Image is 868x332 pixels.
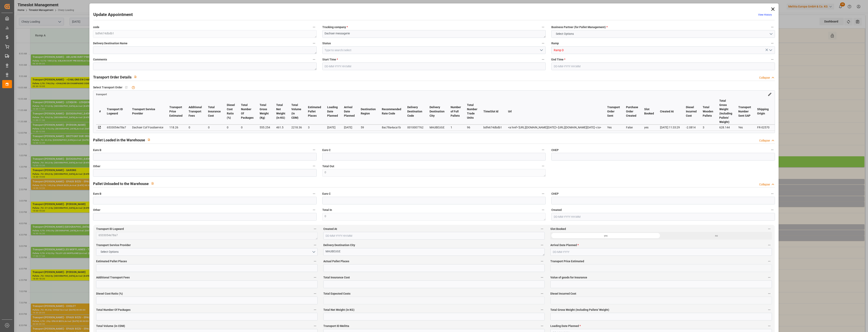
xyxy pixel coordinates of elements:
button: Start Time * [540,57,546,62]
span: Trucking company [322,25,348,29]
div: 461.5 [276,125,285,130]
span: Status [322,41,331,45]
div: 628.144 [719,125,732,130]
div: Yes [607,125,620,130]
button: Total Out [540,163,546,169]
button: open menu [551,30,775,38]
button: Total Insurance Cost [539,275,545,280]
span: Created At [323,227,337,231]
span: Additional Transport Fees [96,275,130,280]
button: Created [770,207,775,213]
th: Estimated Pallet Places [305,98,324,125]
div: 2218.36 [291,125,302,130]
th: Transport Order Sent [604,98,623,125]
span: Total Out [322,164,334,168]
span: Ramp [551,41,559,45]
span: Transport Price Estimated [550,259,584,263]
button: Arrival Date Planned * [767,242,772,248]
span: Other [93,164,100,168]
span: Diesel Cost Ratio (%) [96,292,123,296]
span: Total Net Weight (in KG) [323,308,354,312]
th: Number of Full Pallets [448,98,464,125]
span: Created [551,208,562,212]
textarea: MAUBEUGE [323,248,545,256]
div: 6533054e78a7 [107,125,126,130]
h2: Update Appointment [93,12,133,18]
button: Estimated Pallet Places [312,259,318,264]
span: CHEP [551,148,559,152]
span: Delivery Destination City [323,243,355,247]
th: Arrival Date Planned [341,98,358,125]
button: Total Volume (in CDM) [312,323,318,329]
button: open menu [767,47,773,53]
span: Euro C [322,192,331,196]
a: transport [96,92,107,96]
th: # [96,98,104,125]
button: Diesel Cost Ratio (%) [312,291,318,296]
th: Transport Number Sent SAP [735,98,754,125]
th: Total Wooden Pallets [700,98,716,125]
span: Transport ID Melitta [323,324,349,328]
button: View description [149,180,156,187]
span: Euro C [322,148,331,152]
span: Total Volume (in CDM) [96,324,125,328]
div: Collapse [759,139,770,143]
button: Total Net Weight (in KG) [539,307,545,312]
th: Url [505,98,604,125]
th: Transport Service Provider [129,98,166,125]
div: Dachser Cof Foodservice [132,125,163,130]
button: End Time * [770,57,775,62]
div: 555.254 [260,125,270,130]
th: TimeSlot Id [480,98,505,125]
span: Delivery Destination Name [93,41,127,45]
span: Transport ID Logward [96,227,124,231]
span: Other [93,208,100,212]
th: Created At [657,98,683,125]
div: yes [644,125,654,130]
th: Total Number Of Packages [238,98,257,125]
button: Trucking company * [540,24,546,30]
input: DD-MM-YYYY HH:MM [322,62,546,70]
span: Value of goods for Insurance [550,275,587,280]
textarea: bdfe674dbdb1 [93,30,316,38]
span: code [93,25,99,29]
button: Euro C [540,147,546,152]
div: 0 [189,125,202,130]
button: Status [540,41,546,46]
div: 1 [451,125,461,130]
th: Delivery Destination Country [772,98,794,125]
button: Transport ID Melitta [539,323,545,329]
button: Other [311,207,317,213]
div: -2.0814 [686,125,697,130]
span: Select Options [99,250,121,254]
th: Total Number Trade Units [464,98,480,125]
th: Purchase Order Created [623,98,641,125]
div: 0 [241,125,254,130]
th: Shipping Origin [754,98,772,125]
div: 3 [703,125,713,130]
span: Diesel Incurred Cost [550,292,576,296]
th: Transport Price Estimated [166,98,186,125]
button: Actual Pallet Places [539,259,545,264]
div: FR-02570 [757,125,769,130]
th: Total Volume (in CDM) [288,98,305,125]
span: Total In [322,208,332,212]
div: [DATE] 11:33:29 [660,125,680,130]
h2: Pallet Loaded in the Warehouse [93,137,145,143]
div: [DATE] [344,125,355,130]
span: Total Gross Weight (Including Pallets' Weight) [550,308,609,312]
button: Diesel Incurred Cost [767,291,772,296]
button: Euro C [540,191,546,196]
th: Loading Date Planned [324,98,341,125]
span: Actual Pallet Places [323,259,349,263]
button: Transport Price Estimated [767,259,772,264]
span: Select Transport Order [93,85,122,90]
h2: Pallet Unloaded to the Warehouse [93,181,149,186]
div: Yes [738,125,751,130]
button: Value of goods for Insurance [767,275,772,280]
div: 96 [467,125,477,130]
button: Transport ID Logward [312,226,318,232]
span: CHEP [551,192,559,196]
th: Diesel Cost Ratio (%) [224,98,238,125]
span: Start Time [322,57,338,62]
